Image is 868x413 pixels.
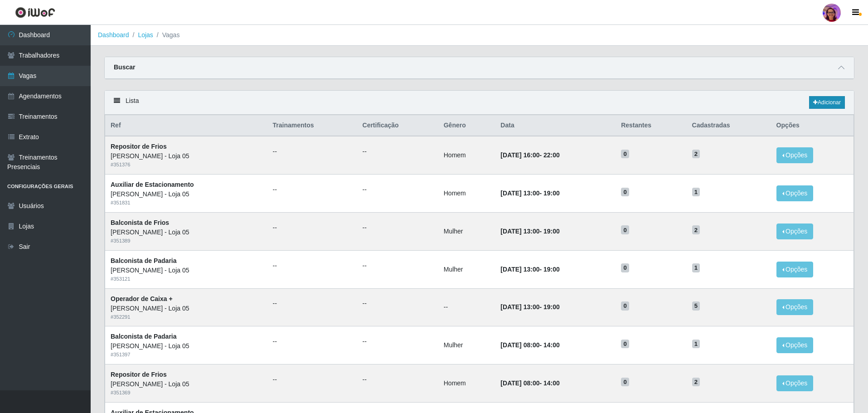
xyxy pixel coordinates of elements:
[621,301,629,311] span: 0
[111,333,177,340] strong: Balconista de Padaria
[616,115,686,136] th: Restantes
[500,379,539,387] time: [DATE] 08:00
[621,378,629,387] span: 0
[363,337,433,346] ul: --
[363,261,433,271] ul: --
[543,189,560,197] time: 19:00
[91,25,868,46] nav: breadcrumb
[495,115,616,136] th: Data
[111,351,262,359] div: # 351397
[543,228,560,235] time: 19:00
[621,340,629,349] span: 0
[692,225,700,234] span: 2
[500,228,539,235] time: [DATE] 13:00
[105,115,267,136] th: Ref
[111,161,262,169] div: # 351376
[692,301,700,311] span: 5
[500,303,559,311] strong: -
[776,262,814,277] button: Opções
[111,371,167,378] strong: Repositor de Frios
[692,188,700,197] span: 1
[692,340,700,349] span: 1
[438,250,495,288] td: Mulher
[153,30,180,40] li: Vagas
[438,136,495,174] td: Homem
[111,295,173,302] strong: Operador de Caixa +
[273,299,352,308] ul: --
[500,228,559,235] strong: -
[273,185,352,194] ul: --
[357,115,438,136] th: Certificação
[543,151,560,159] time: 22:00
[111,379,262,389] div: [PERSON_NAME] - Loja 05
[543,303,560,311] time: 19:00
[111,275,262,283] div: # 353121
[273,261,352,271] ul: --
[15,7,55,18] img: CoreUI Logo
[363,299,433,308] ul: --
[500,341,559,349] strong: -
[111,189,262,199] div: [PERSON_NAME] - Loja 05
[776,185,814,201] button: Opções
[621,225,629,234] span: 0
[438,115,495,136] th: Gênero
[500,341,539,349] time: [DATE] 08:00
[111,219,169,226] strong: Balconista de Frios
[438,175,495,213] td: Homem
[111,199,262,207] div: # 351831
[111,228,262,237] div: [PERSON_NAME] - Loja 05
[111,389,262,397] div: # 351369
[111,266,262,275] div: [PERSON_NAME] - Loja 05
[138,31,153,39] a: Lojas
[111,181,194,188] strong: Auxiliar de Estacionamento
[776,224,814,239] button: Opções
[687,115,771,136] th: Cadastradas
[692,150,700,159] span: 2
[776,147,814,163] button: Opções
[500,266,559,273] strong: -
[273,147,352,156] ul: --
[111,304,262,313] div: [PERSON_NAME] - Loja 05
[771,115,854,136] th: Opções
[692,263,700,272] span: 1
[98,31,129,39] a: Dashboard
[111,143,167,150] strong: Repositor de Frios
[105,91,854,115] div: Lista
[273,337,352,346] ul: --
[621,150,629,159] span: 0
[273,375,352,384] ul: --
[776,299,814,315] button: Opções
[809,96,845,109] a: Adicionar
[363,185,433,194] ul: --
[500,303,539,311] time: [DATE] 13:00
[776,375,814,391] button: Opções
[111,151,262,161] div: [PERSON_NAME] - Loja 05
[500,189,539,197] time: [DATE] 13:00
[500,379,559,387] strong: -
[363,375,433,384] ul: --
[621,188,629,197] span: 0
[621,263,629,272] span: 0
[500,151,539,159] time: [DATE] 16:00
[500,151,559,159] strong: -
[438,212,495,250] td: Mulher
[692,378,700,387] span: 2
[543,341,560,349] time: 14:00
[111,341,262,351] div: [PERSON_NAME] - Loja 05
[267,115,357,136] th: Trainamentos
[273,223,352,233] ul: --
[111,313,262,321] div: # 352291
[363,223,433,233] ul: --
[543,379,560,387] time: 14:00
[500,266,539,273] time: [DATE] 13:00
[111,257,177,264] strong: Balconista de Padaria
[776,337,814,353] button: Opções
[438,288,495,326] td: --
[363,147,433,156] ul: --
[543,266,560,273] time: 19:00
[114,63,135,71] strong: Buscar
[500,189,559,197] strong: -
[438,326,495,364] td: Mulher
[111,237,262,245] div: # 351389
[438,364,495,403] td: Homem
